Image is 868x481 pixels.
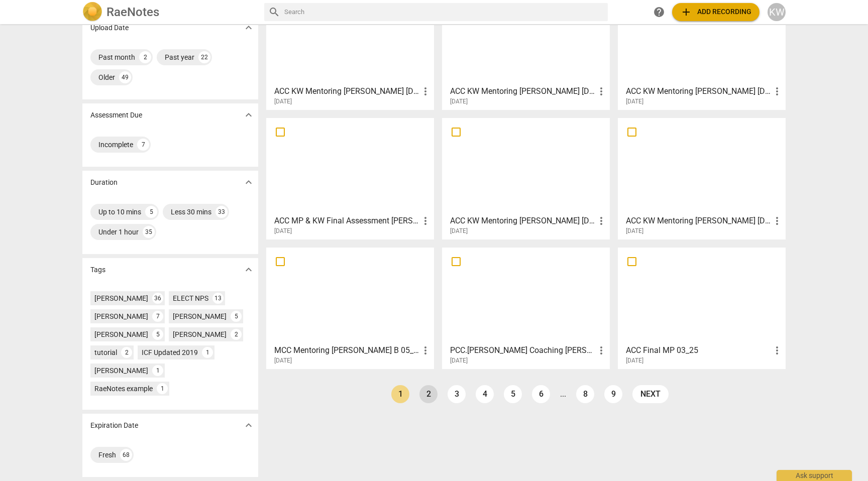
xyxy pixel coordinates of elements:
[595,85,607,97] span: more_vert
[680,6,751,18] span: Add recording
[604,385,622,403] a: Page 9
[94,366,148,376] div: [PERSON_NAME]
[448,385,466,403] a: Page 3
[626,97,643,106] span: [DATE]
[504,385,522,403] a: Page 5
[653,6,665,18] span: help
[143,226,155,238] div: 35
[243,22,255,34] span: expand_more
[274,227,292,235] span: [DATE]
[621,251,782,365] a: ACC Final MP 03_25[DATE]
[626,356,643,365] span: [DATE]
[98,140,133,150] div: Incomplete
[121,347,132,358] div: 2
[771,344,783,356] span: more_vert
[768,3,786,21] button: KW
[106,5,159,19] h2: RaeNotes
[231,311,242,322] div: 5
[90,420,138,431] p: Expiration Date
[90,110,142,121] p: Assessment Due
[450,97,468,106] span: [DATE]
[576,385,594,403] a: Page 8
[446,251,606,365] a: PCC.[PERSON_NAME] Coaching [PERSON_NAME].[DATE][DATE]
[621,122,782,235] a: ACC KW Mentoring [PERSON_NAME] [DATE][DATE]
[626,227,643,235] span: [DATE]
[476,385,494,403] a: Page 4
[82,2,256,22] a: LogoRaeNotes
[450,356,468,365] span: [DATE]
[173,311,227,321] div: [PERSON_NAME]
[145,206,157,218] div: 5
[173,293,208,303] div: ELECT NPS
[450,215,595,227] h3: ACC KW Mentoring Jesseca Long 05/21/25
[446,122,606,235] a: ACC KW Mentoring [PERSON_NAME] [DATE][DATE]
[171,207,211,217] div: Less 30 mins
[231,329,242,340] div: 2
[274,356,292,365] span: [DATE]
[90,177,118,188] p: Duration
[142,347,198,357] div: ICF Updated 2019
[241,175,256,190] button: Show more
[139,51,151,63] div: 2
[152,293,163,304] div: 36
[632,385,669,403] a: next
[243,176,255,188] span: expand_more
[419,385,438,403] a: Page 2
[94,311,148,321] div: [PERSON_NAME]
[771,215,783,227] span: more_vert
[152,329,163,340] div: 5
[202,347,213,358] div: 1
[243,109,255,121] span: expand_more
[595,344,607,356] span: more_vert
[243,264,255,276] span: expand_more
[680,6,692,18] span: add
[94,347,117,357] div: tutorial
[98,72,115,82] div: Older
[450,227,468,235] span: [DATE]
[268,6,280,18] span: search
[98,450,116,460] div: Fresh
[672,3,759,21] button: Upload
[241,418,256,433] button: Show more
[98,52,135,62] div: Past month
[419,215,431,227] span: more_vert
[626,85,771,97] h3: ACC KW Mentoring Laurie Gaughran 06/27/25
[419,85,431,97] span: more_vert
[650,3,668,21] a: Help
[450,344,595,356] h3: PCC.Susan Coaching Hoa.5.1.25
[94,329,148,339] div: [PERSON_NAME]
[94,384,153,394] div: RaeNotes example
[241,262,256,277] button: Show more
[82,2,102,22] img: Logo
[532,385,550,403] a: Page 6
[137,139,149,151] div: 7
[198,51,210,63] div: 22
[152,311,163,322] div: 7
[119,71,131,83] div: 49
[274,97,292,106] span: [DATE]
[212,293,224,304] div: 13
[626,344,771,356] h3: ACC Final MP 03_25
[270,122,430,235] a: ACC MP & KW Final Assessment [PERSON_NAME] 6_25[DATE]
[215,206,228,218] div: 33
[284,4,604,20] input: Search
[274,85,419,97] h3: ACC KW Mentoring Laurie Gaughran 08/29/25
[777,470,852,481] div: Ask support
[98,227,139,237] div: Under 1 hour
[241,20,256,35] button: Show more
[771,85,783,97] span: more_vert
[90,265,105,275] p: Tags
[165,52,194,62] div: Past year
[626,215,771,227] h3: ACC KW Mentoring Lynneve Nash 05/20/25
[243,419,255,431] span: expand_more
[274,344,419,356] h3: MCC Mentoring MP Talana B 05_25 #1
[120,449,132,461] div: 68
[241,107,256,123] button: Show more
[595,215,607,227] span: more_vert
[173,329,227,339] div: [PERSON_NAME]
[560,390,566,399] li: ...
[98,207,141,217] div: Up to 10 mins
[157,383,168,394] div: 1
[419,344,431,356] span: more_vert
